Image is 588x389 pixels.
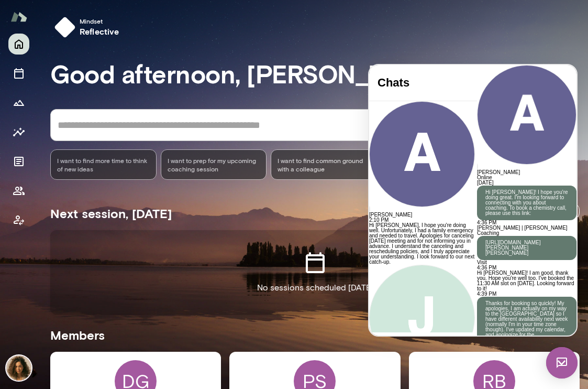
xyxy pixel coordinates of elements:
[108,155,127,160] span: 4:36 PM
[80,25,119,38] h6: reflective
[8,92,29,113] button: Growth Plan
[50,149,157,180] div: I want to find more time to think of new ideas
[108,110,123,115] span: Online
[161,149,267,180] div: I want to prep for my upcoming coaching session
[257,282,373,294] p: No sessions scheduled [DATE]
[54,17,75,38] img: mindset
[80,17,119,25] span: Mindset
[108,160,198,171] span: [PERSON_NAME] | [PERSON_NAME] Coaching
[108,194,118,200] a: Visit
[116,125,199,151] p: Hi [PERSON_NAME]! I hope you're doing great. I'm looking forward to connecting with you about coa...
[108,206,207,226] p: Hi [PERSON_NAME]! I am good, thank you. Hope you're well too. I've booked the 11:30 AM slot on [D...
[10,7,27,27] img: Mento
[8,34,29,55] button: Home
[8,210,29,231] button: Client app
[50,13,128,42] button: Mindsetreflective
[50,327,580,343] h5: Members
[50,205,172,222] h5: Next session, [DATE]
[8,151,29,172] button: Documents
[108,226,127,232] span: 4:39 PM
[57,156,150,173] span: I want to find more time to think of new ideas
[108,105,207,110] h6: [PERSON_NAME]
[278,156,370,173] span: I want to find common ground with a colleague
[8,11,99,25] h4: Chats
[50,59,580,88] h3: Good afternoon, [PERSON_NAME]
[116,236,199,278] p: Thanks for booking so quickly! My apologies, I am actually on my way to the [GEOGRAPHIC_DATA] so ...
[8,122,29,143] button: Insights
[116,175,172,191] a: [URL][DOMAIN_NAME][PERSON_NAME][PERSON_NAME]
[108,115,124,121] span: [DATE]
[8,63,29,84] button: Sessions
[271,149,377,180] div: I want to find common ground with a colleague
[6,355,31,381] img: Najla Elmachtoub
[168,156,260,173] span: I want to prep for my upcoming coaching session
[8,180,29,201] button: Members
[108,200,127,206] span: 4:36 PM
